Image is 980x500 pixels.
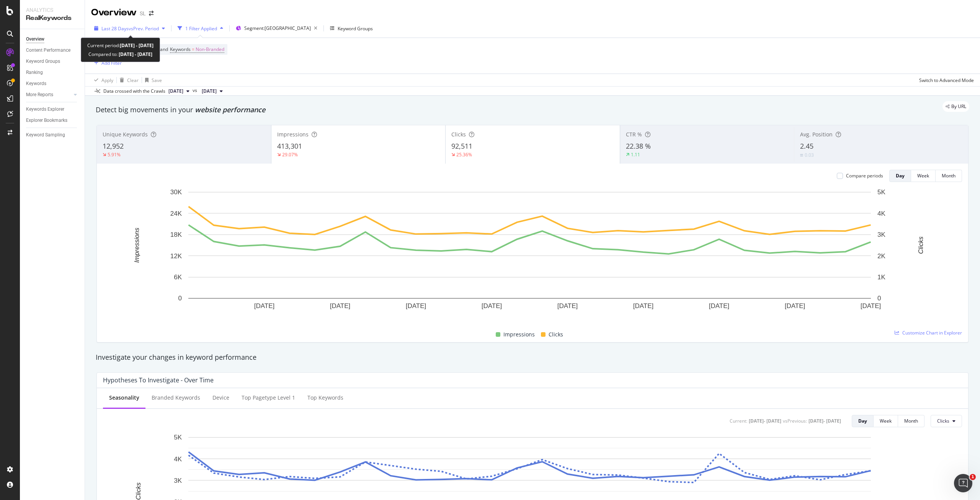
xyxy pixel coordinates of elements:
text: 18K [170,231,182,238]
text: 4K [877,210,885,217]
div: 1.11 [631,151,640,158]
div: Day [896,172,905,179]
text: [DATE] [633,302,654,310]
span: 2.45 [800,141,813,151]
div: [DATE] - [DATE] [749,418,781,424]
span: Clicks [451,131,466,138]
span: vs [193,87,199,94]
a: Overview [26,35,79,43]
text: 24K [170,210,182,217]
a: Ranking [26,69,79,77]
span: 1 [970,474,976,480]
text: [DATE] [785,302,805,310]
span: 2025 Oct. 3rd [168,88,183,95]
div: Device [212,394,229,402]
text: [DATE] [254,302,275,310]
span: 12,952 [103,141,124,151]
div: Branded Keywords [152,394,200,402]
div: 1 Filter Applied [185,25,217,32]
div: Keyword Groups [26,57,60,66]
b: [DATE] - [DATE] [120,42,154,49]
div: Investigate your changes in keyword performance [96,352,969,362]
text: [DATE] [861,302,881,310]
div: legacy label [942,101,969,112]
text: 4K [174,455,182,462]
div: Top Keywords [307,394,343,402]
text: [DATE] [557,302,578,310]
div: 29.07% [282,151,298,158]
div: 0.03 [805,152,814,158]
div: Content Performance [26,46,70,54]
span: Segment: [GEOGRAPHIC_DATA] [244,25,311,31]
div: Keywords [26,80,46,88]
span: and [160,46,168,52]
span: Impressions [277,131,309,138]
a: Customize Chart in Explorer [895,330,962,336]
text: 30K [170,189,182,196]
div: Compare periods [846,172,883,179]
span: CTR % [626,131,642,138]
div: RealKeywords [26,14,78,23]
div: Add Filter [101,60,122,66]
div: Top pagetype Level 1 [242,394,295,402]
div: Clear [127,77,139,84]
text: 12K [170,252,182,260]
div: Keyword Groups [338,25,373,32]
button: Week [911,170,936,182]
a: Content Performance [26,46,79,54]
text: [DATE] [330,302,351,310]
div: Overview [26,35,44,43]
a: Keyword Groups [26,57,79,66]
button: Segment:[GEOGRAPHIC_DATA] [233,22,320,34]
text: [DATE] [406,302,426,310]
button: Keyword Groups [327,22,376,34]
button: Day [889,170,911,182]
button: Last 28 DaysvsPrev. Period [91,22,168,34]
span: Last 28 Days [101,25,129,32]
button: Month [898,415,924,427]
span: 413,301 [277,141,302,151]
span: Non-Branded [196,44,224,55]
button: Clear [117,74,139,86]
text: 5K [877,189,885,196]
div: arrow-right-arrow-left [149,11,154,16]
button: Switch to Advanced Mode [916,74,974,86]
div: More Reports [26,91,53,99]
button: Add Filter [91,58,122,67]
div: Data crossed with the Crawls [103,88,165,95]
button: [DATE] [165,87,193,96]
text: 3K [877,231,885,238]
span: Clicks [937,418,949,424]
span: Impressions [503,330,535,339]
text: 5K [174,434,182,441]
b: [DATE] - [DATE] [118,51,152,57]
text: 1K [877,274,885,281]
div: 5.91% [108,151,121,158]
img: Equal [800,154,803,156]
text: 2K [877,252,885,260]
button: [DATE] [199,87,226,96]
button: Clicks [931,415,962,427]
div: SL [140,10,146,17]
div: Overview [91,6,137,19]
div: Hypotheses to Investigate - Over Time [103,376,214,384]
span: Avg. Position [800,131,833,138]
div: vs Previous : [783,418,807,424]
div: Keywords Explorer [26,105,64,113]
text: Clicks [917,236,924,254]
text: Impressions [133,228,140,263]
button: Week [874,415,898,427]
button: 1 Filter Applied [175,22,226,34]
text: 6K [174,274,182,281]
div: Month [904,418,918,424]
a: Explorer Bookmarks [26,116,79,125]
div: Week [880,418,892,424]
span: vs Prev. Period [129,25,159,32]
span: 2025 Sep. 5th [202,88,217,95]
a: More Reports [26,91,72,99]
svg: A chart. [103,188,956,321]
button: Save [142,74,162,86]
span: Customize Chart in Explorer [902,330,962,336]
div: 25.36% [456,151,472,158]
